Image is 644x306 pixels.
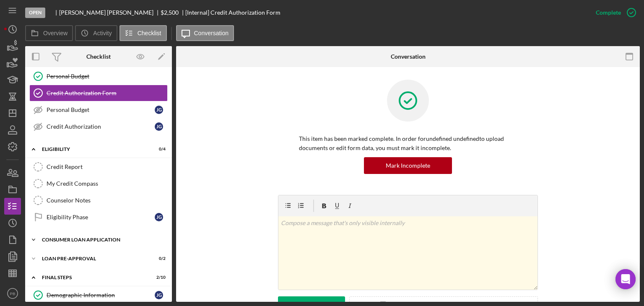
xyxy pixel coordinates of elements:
[151,147,166,152] div: 0 / 4
[155,122,163,131] div: J G
[386,157,430,174] div: Mark Incomplete
[10,291,16,296] text: PB
[42,275,145,280] div: FINAL STEPS
[299,134,517,153] p: This item has been marked complete. In order for undefined undefined to upload documents or edit ...
[47,163,167,170] div: Credit Report
[93,30,112,36] label: Activity
[119,25,167,41] button: Checklist
[151,256,166,261] div: 0 / 2
[161,9,179,16] span: $2,500
[29,101,168,118] a: Personal BudgetJG
[587,4,640,21] button: Complete
[29,68,168,85] a: Personal Budget
[43,30,68,36] label: Overview
[29,175,168,192] a: My Credit Compass
[42,147,145,152] div: Eligibility
[29,158,168,175] a: Credit Report
[155,213,163,221] div: J G
[364,157,452,174] button: Mark Incomplete
[42,256,145,261] div: Loan Pre-Approval
[47,197,167,204] div: Counselor Notes
[29,118,168,135] a: Credit AuthorizationJG
[42,237,161,242] div: Consumer Loan Application
[194,30,229,36] label: Conversation
[29,287,168,303] a: Demographic InformationJG
[29,192,168,209] a: Counselor Notes
[75,25,117,41] button: Activity
[47,180,167,187] div: My Credit Compass
[47,73,167,80] div: Personal Budget
[138,30,161,36] label: Checklist
[615,269,636,289] div: Open Intercom Messenger
[185,9,280,16] div: [Internal] Credit Authorization Form
[47,106,155,113] div: Personal Budget
[29,85,168,101] a: Credit Authorization Form
[596,4,621,21] div: Complete
[155,106,163,114] div: J G
[4,285,21,302] button: PB
[47,90,167,96] div: Credit Authorization Form
[47,214,155,220] div: Eligibility Phase
[25,8,45,18] div: Open
[29,209,168,226] a: Eligibility PhaseJG
[47,123,155,130] div: Credit Authorization
[391,53,426,60] div: Conversation
[59,9,161,16] div: [PERSON_NAME] [PERSON_NAME]
[25,25,73,41] button: Overview
[155,291,163,299] div: J G
[176,25,234,41] button: Conversation
[86,53,111,60] div: Checklist
[151,275,166,280] div: 2 / 10
[47,292,155,298] div: Demographic Information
